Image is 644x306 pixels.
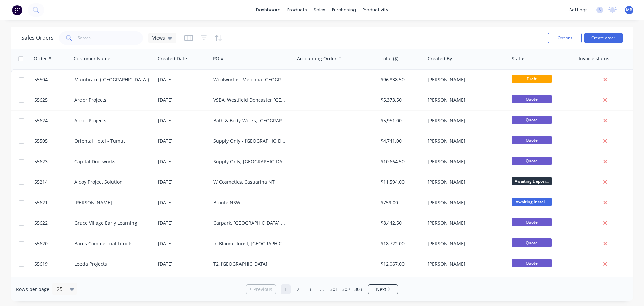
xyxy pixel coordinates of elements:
[74,199,112,206] a: [PERSON_NAME]
[512,136,552,144] span: Quote
[253,286,272,293] span: Previous
[34,199,48,206] span: 55621
[74,261,107,267] a: Leeda Projects
[213,117,288,124] div: Bath & Body Works, [GEOGRAPHIC_DATA]
[359,5,392,15] div: productivity
[213,220,288,226] div: Carpark, [GEOGRAPHIC_DATA] Early Learning, [GEOGRAPHIC_DATA]
[74,76,149,83] a: Mainbrace ([GEOGRAPHIC_DATA])
[428,158,502,165] div: [PERSON_NAME]
[12,5,22,15] img: Factory
[213,97,288,103] div: VSBA, Westfield Doncaster [GEOGRAPHIC_DATA]
[381,158,420,165] div: $10,664.50
[74,97,106,103] a: Ardor Projects
[281,284,291,294] a: Page 1 is your current page
[512,177,552,185] span: Awaiting Deposi...
[158,55,187,62] div: Created Date
[381,179,420,185] div: $11,594.00
[381,199,420,206] div: $759.00
[213,55,224,62] div: PO #
[158,97,208,103] div: [DATE]
[34,151,74,172] a: 55623
[152,34,165,41] span: Views
[584,33,623,43] button: Create order
[158,117,208,124] div: [DATE]
[284,5,310,15] div: products
[243,284,401,294] ul: Pagination
[78,31,143,45] input: Search...
[512,95,552,103] span: Quote
[34,138,48,144] span: 55505
[16,286,49,293] span: Rows per page
[213,199,288,206] div: Bronte NSW
[428,220,502,226] div: [PERSON_NAME]
[158,199,208,206] div: [DATE]
[428,117,502,124] div: [PERSON_NAME]
[246,286,276,293] a: Previous page
[74,55,110,62] div: Customer Name
[158,76,208,83] div: [DATE]
[512,157,552,165] span: Quote
[158,261,208,267] div: [DATE]
[34,213,74,233] a: 55622
[428,138,502,144] div: [PERSON_NAME]
[74,220,137,226] a: Grace Village Early Learning
[381,220,420,226] div: $8,442.50
[158,240,208,247] div: [DATE]
[512,198,552,206] span: Awaiting Instal...
[34,90,74,110] a: 55625
[512,55,526,62] div: Status
[428,261,502,267] div: [PERSON_NAME]
[428,179,502,185] div: [PERSON_NAME]
[213,76,288,83] div: Woolworths, Melonba [GEOGRAPHIC_DATA]
[158,179,208,185] div: [DATE]
[512,218,552,226] span: Quote
[34,233,74,254] a: 55620
[305,284,315,294] a: Page 3
[34,117,48,124] span: 55624
[381,55,398,62] div: Total ($)
[34,220,48,226] span: 55622
[428,76,502,83] div: [PERSON_NAME]
[213,240,288,247] div: In Bloom Florist, [GEOGRAPHIC_DATA]
[381,97,420,103] div: $5,373.50
[34,70,74,90] a: 55504
[34,254,74,274] a: 55619
[253,5,284,15] a: dashboard
[381,261,420,267] div: $12,067.00
[341,284,351,294] a: Page 302
[34,111,74,131] a: 55624
[368,286,398,293] a: Next page
[21,35,54,41] h1: Sales Orders
[381,117,420,124] div: $5,951.00
[34,158,48,165] span: 55623
[158,220,208,226] div: [DATE]
[74,117,106,124] a: Ardor Projects
[34,131,74,151] a: 55505
[34,172,74,192] a: 55214
[512,238,552,247] span: Quote
[566,5,591,15] div: settings
[376,286,386,293] span: Next
[74,158,115,165] a: Capital Doorworks
[512,259,552,267] span: Quote
[381,138,420,144] div: $4,741.00
[548,33,582,43] button: Options
[34,97,48,103] span: 55625
[428,97,502,103] div: [PERSON_NAME]
[317,284,327,294] a: Jump forward
[329,5,359,15] div: purchasing
[213,158,288,165] div: Supply Only, [GEOGRAPHIC_DATA]
[428,55,452,62] div: Created By
[579,55,609,62] div: Invoice status
[34,192,74,213] a: 55621
[626,7,632,13] span: MB
[381,240,420,247] div: $18,722.00
[213,138,288,144] div: Supply Only - [GEOGRAPHIC_DATA], [GEOGRAPHIC_DATA] [GEOGRAPHIC_DATA]
[74,240,133,247] a: Bams Commericial Fitouts
[310,5,329,15] div: sales
[34,274,74,295] a: 55618
[213,179,288,185] div: W Cosmetics, Casuarina NT
[34,179,48,185] span: 55214
[34,76,48,83] span: 55504
[158,138,208,144] div: [DATE]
